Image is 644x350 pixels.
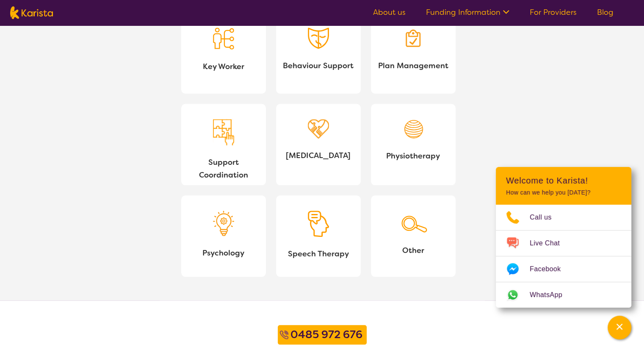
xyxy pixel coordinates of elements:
a: 0485 972 676 [288,327,365,342]
img: Physiotherapy icon [403,119,424,139]
a: Occupational Therapy icon[MEDICAL_DATA] [276,104,361,185]
a: Search iconOther [371,195,456,277]
div: Channel Menu [496,167,631,308]
img: Behaviour Support icon [308,28,329,49]
ul: Choose channel [496,205,631,308]
a: Support Coordination iconSupport Coordination [181,104,266,185]
span: Plan Management [378,59,449,72]
button: Channel Menu [608,316,631,339]
h2: Welcome to Karista! [506,175,621,186]
img: Psychology icon [213,211,234,236]
img: Call icon [280,331,288,339]
img: Karista logo [10,6,53,19]
span: Psychology [188,247,259,259]
a: Physiotherapy iconPhysiotherapy [371,104,456,185]
span: WhatsApp [530,289,572,301]
span: Behaviour Support [283,59,354,72]
img: Support Coordination icon [213,119,234,146]
a: For Providers [530,7,577,17]
span: Live Chat [530,237,570,250]
img: Occupational Therapy icon [308,119,329,139]
span: Facebook [530,263,571,275]
span: Call us [530,211,562,224]
a: Speech Therapy iconSpeech Therapy [276,195,361,277]
img: Key Worker icon [213,28,234,50]
img: Search icon [398,211,428,233]
img: Speech Therapy icon [308,211,329,237]
span: Other [378,244,449,257]
img: Plan Management icon [403,28,424,49]
span: Support Coordination [188,156,259,181]
a: Plan Management iconPlan Management [371,12,456,94]
a: About us [373,7,406,17]
b: 0485 972 676 [290,328,362,342]
p: How can we help you [DATE]? [506,189,621,196]
span: Speech Therapy [283,247,354,260]
a: Behaviour Support iconBehaviour Support [276,12,361,94]
a: Web link opens in a new tab. [496,282,631,308]
a: Blog [597,7,614,17]
span: Physiotherapy [378,150,449,162]
span: Key Worker [188,60,259,73]
span: [MEDICAL_DATA] [283,149,354,162]
a: Key Worker iconKey Worker [181,12,266,94]
a: Psychology iconPsychology [181,195,266,277]
a: Funding Information [426,7,509,17]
